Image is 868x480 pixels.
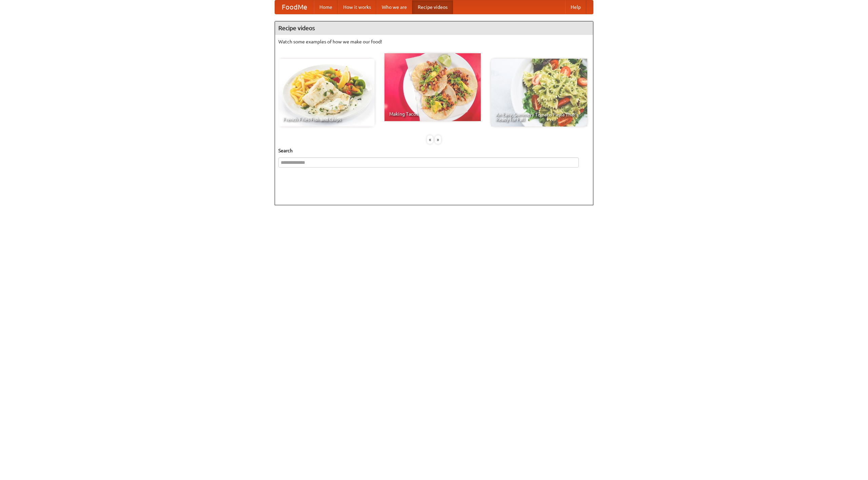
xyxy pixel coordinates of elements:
[275,21,593,35] h4: Recipe videos
[278,59,375,127] a: French Fries Fish and Chips
[496,112,583,122] span: An Easy, Summery Tomato Pasta That's Ready for Fall
[338,0,376,14] a: How it works
[275,0,314,14] a: FoodMe
[389,112,476,116] span: Making Tacos
[412,0,453,14] a: Recipe videos
[283,117,370,122] span: French Fries Fish and Chips
[384,53,481,121] a: Making Tacos
[435,135,441,144] div: »
[491,59,587,127] a: An Easy, Summery Tomato Pasta That's Ready for Fall
[376,0,412,14] a: Who we are
[278,38,590,45] p: Watch some examples of how we make our food!
[565,0,586,14] a: Help
[278,147,590,154] h5: Search
[427,135,433,144] div: «
[314,0,338,14] a: Home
